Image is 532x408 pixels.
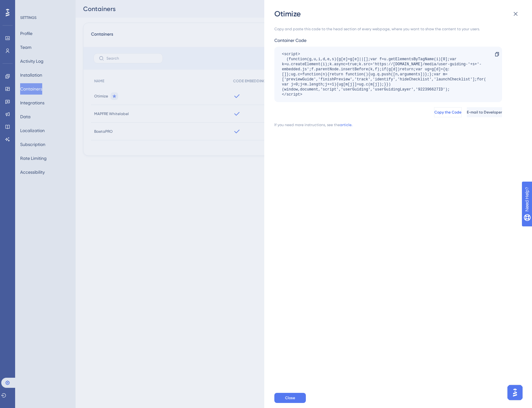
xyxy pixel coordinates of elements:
iframe: UserGuiding AI Assistant Launcher [506,383,524,402]
span: E-mail to Developer [467,110,502,115]
div: Copy and paste this code to the head section of every webpage, where you want to show the content... [274,26,502,32]
a: article. [340,122,352,127]
span: Need Help? [15,2,39,9]
span: Close [285,395,295,400]
div: <script> (function(g,u,i,d,e,s){g[e]=g[e]||[];var f=u.getElementsByTagName(i)[0];var k=u.createEl... [282,52,488,97]
button: Close [274,393,306,403]
div: If you need more instructions, see the [274,122,340,127]
div: Container Code [274,37,502,44]
span: Copy the Code [434,110,461,115]
button: E-mail to Developer [467,107,502,117]
button: Copy the Code [434,107,462,117]
div: Otimize [274,9,523,19]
